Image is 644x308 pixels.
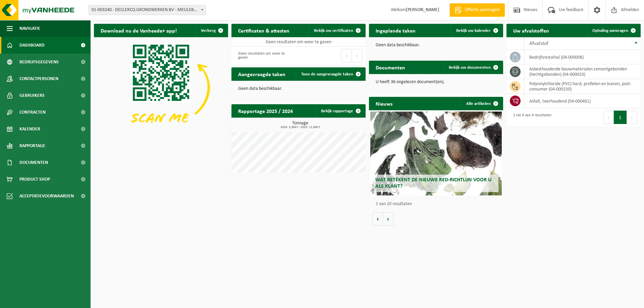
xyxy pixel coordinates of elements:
button: 1 [614,111,627,124]
td: asfalt, teerhoudend (04-000461) [524,94,641,108]
td: asbesthoudende bouwmaterialen cementgebonden (hechtgebonden) (04-000023) [524,64,641,79]
span: Documenten [19,154,48,171]
button: Volgende [383,212,393,226]
p: U heeft 36 ongelezen document(en). [376,80,496,84]
h2: Rapportage 2025 / 2024 [231,104,300,117]
h2: Nieuws [369,97,399,110]
h2: Ingeplande taken [369,24,422,37]
span: Toon de aangevraagde taken [301,72,353,76]
a: Bekijk rapportage [316,104,365,118]
td: bedrijfsrestafval (04-000008) [524,50,641,64]
span: Afvalstof [529,41,548,46]
a: Toon de aangevraagde taken [296,67,365,81]
a: Offerte aanvragen [449,3,505,17]
a: Wat betekent de nieuwe RED-richtlijn voor u als klant? [370,112,502,195]
span: Bekijk uw certificaten [314,28,353,33]
span: Gebruikers [19,87,45,104]
span: 2024: 3,980 t - 2025: 11,680 t [235,126,366,129]
p: Geen data beschikbaar. [376,43,496,48]
a: Bekijk uw documenten [443,61,502,74]
td: polyvinylchloride (PVC) hard, profielen en buizen, post-consumer (04-000150) [524,79,641,94]
span: Navigatie [19,20,40,37]
span: 01-003240 - DECLERCQ GRONDWERKEN BV - MEULEBEKE [89,5,206,15]
span: Ophaling aanvragen [592,28,628,33]
span: Kalender [19,121,40,137]
p: 1 van 10 resultaten [376,202,500,206]
button: Next [627,111,637,124]
img: Download de VHEPlus App [94,37,228,138]
p: Geen data beschikbaar. [238,86,359,91]
span: Contactpersonen [19,70,58,87]
span: Offerte aanvragen [463,7,501,13]
span: Acceptatievoorwaarden [19,188,74,204]
td: Geen resultaten om weer te geven [231,37,366,47]
span: Contracten [19,104,46,121]
button: Vorige [372,212,383,226]
h2: Certificaten & attesten [231,24,296,37]
button: Previous [341,49,352,62]
h2: Uw afvalstoffen [506,24,556,37]
span: Verberg [201,28,216,33]
button: Previous [603,111,614,124]
a: Bekijk uw kalender [451,24,502,37]
span: Rapportage [19,137,45,154]
span: Bekijk uw documenten [449,65,491,70]
span: Bekijk uw kalender [456,28,491,33]
span: Bedrijfsgegevens [19,54,59,70]
span: Product Shop [19,171,50,188]
span: Wat betekent de nieuwe RED-richtlijn voor u als klant? [375,177,491,189]
button: Verberg [196,24,227,37]
button: Next [352,49,362,62]
h2: Download nu de Vanheede+ app! [94,24,183,37]
h2: Documenten [369,61,412,74]
a: Bekijk uw certificaten [309,24,365,37]
strong: [PERSON_NAME] [406,7,439,12]
span: Dashboard [19,37,45,54]
div: Geen resultaten om weer te geven [235,48,295,63]
span: 01-003240 - DECLERCQ GRONDWERKEN BV - MEULEBEKE [89,5,206,15]
a: Alle artikelen [461,97,502,110]
h2: Aangevraagde taken [231,67,292,80]
h3: Tonnage [235,121,366,129]
div: 1 tot 4 van 4 resultaten [510,110,551,125]
a: Ophaling aanvragen [587,24,640,37]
